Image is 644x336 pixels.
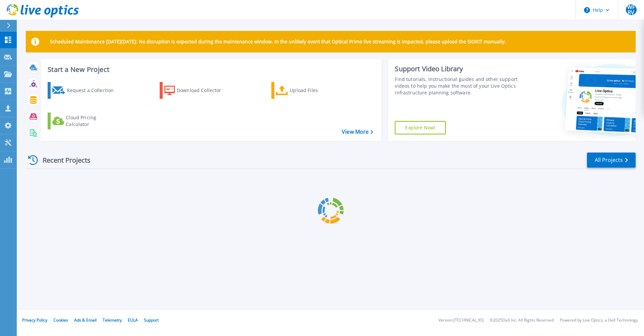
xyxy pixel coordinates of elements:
[395,76,521,96] div: Find tutorials, instructional guides and other support videos to help you make the most of your L...
[587,153,636,168] a: All Projects
[50,39,506,44] p: Scheduled Maintenance [DATE][DATE]: No disruption is expected during the maintenance window. In t...
[626,4,637,15] span: WFRV
[48,82,122,99] a: Request a Collection
[342,129,373,135] a: View More
[74,317,97,323] a: Ads & Email
[48,113,122,129] a: Cloud Pricing Calculator
[438,318,484,323] li: Version: [TECHNICAL_ID]
[103,317,122,323] a: Telemetry
[395,121,446,134] a: Explore Now!
[48,66,373,73] h3: Start a New Project
[395,65,521,73] div: Support Video Library
[160,82,234,99] a: Download Collector
[128,317,138,323] a: EULA
[490,318,554,323] li: © 2025 Dell Inc. All Rights Reserved
[144,317,159,323] a: Support
[66,114,119,128] div: Cloud Pricing Calculator
[26,152,100,168] div: Recent Projects
[271,82,346,99] a: Upload Files
[177,84,230,97] div: Download Collector
[22,317,47,323] a: Privacy Policy
[67,84,120,97] div: Request a Collection
[560,318,638,323] li: Powered by Live Optics, a Dell Technology
[53,317,68,323] a: Cookies
[290,84,343,97] div: Upload Files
